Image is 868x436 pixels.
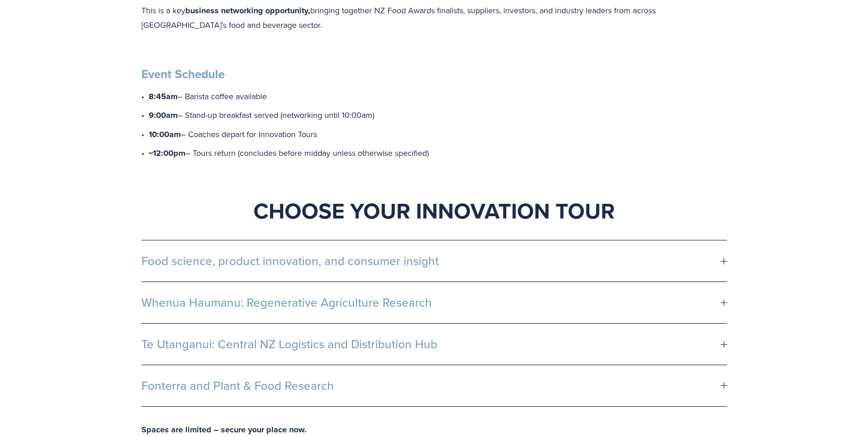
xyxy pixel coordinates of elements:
button: Te Utanganui: Central NZ Logistics and Distribution Hub [141,324,727,365]
button: Fonterra and Plant & Food Research [141,365,727,406]
h1: Choose Your Innovation Tour [141,197,727,224]
p: – Barista coffee available [149,89,727,104]
span: Fonterra and Plant & Food Research [141,379,721,393]
span: Te Utanganui: Central NZ Logistics and Distribution Hub [141,337,721,351]
button: Food science, product innovation, and consumer insight [141,240,727,282]
strong: 9:00am [149,109,178,121]
strong: ~12:00pm [149,147,185,159]
strong: Event Schedule [141,65,225,83]
p: – Tours return (concludes before midday unless otherwise specified) [149,146,727,161]
span: Whenua Haumanu: Regenerative Agriculture Research [141,296,721,309]
button: Whenua Haumanu: Regenerative Agriculture Research [141,282,727,323]
p: This is a key bringing together NZ Food Awards finalists, suppliers, investors, and industry lead... [141,3,727,32]
strong: business networking opportunity, [185,5,310,16]
span: Food science, product innovation, and consumer insight [141,254,721,268]
p: – Stand-up breakfast served (networking until 10:00am) [149,108,727,123]
strong: Spaces are limited – secure your place now. [141,424,307,436]
strong: 8:45am [149,90,178,102]
p: – Coaches depart for Innovation Tours [149,127,727,142]
strong: 10:00am [149,128,181,140]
